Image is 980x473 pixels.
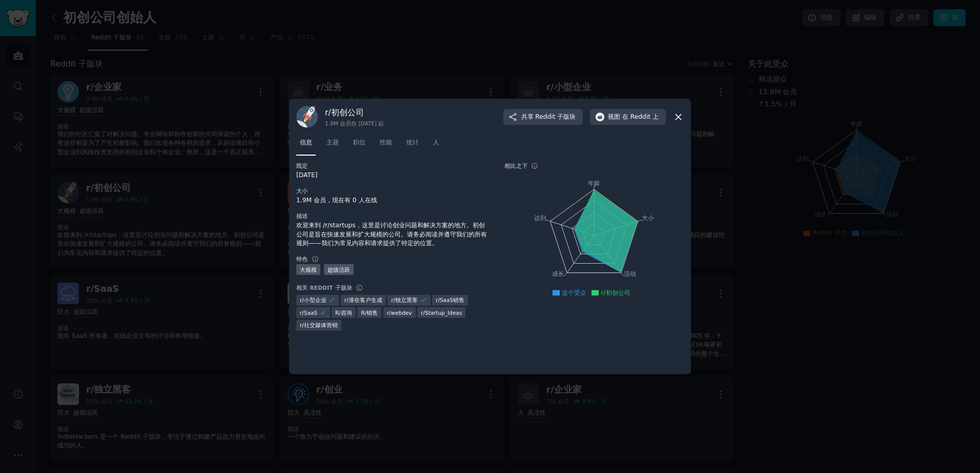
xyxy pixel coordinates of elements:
[324,264,354,275] div: 超级活跃
[296,221,490,248] div: 欢迎来到 /r/startups，这里是讨论创业问题和解决方案的地方。初创公司是旨在快速发展和扩大规模的公司。请务必阅读并遵守我们的所有规则——我们为常见内容和请求提供了特定的位置。
[296,264,320,275] div: 大规模
[503,109,583,125] button: 共享Reddit 子版块
[296,106,318,127] img: 创业
[608,113,620,122] font: 视图
[562,289,586,296] span: 这个受众
[296,171,490,180] div: [DATE]
[350,135,369,156] a: 职位
[642,214,654,222] tspan: 大小
[296,187,490,195] h3: 大小
[300,321,338,329] span: r/社交媒体营销
[353,138,365,147] span: 职位
[624,271,636,278] tspan: 活动
[590,109,666,125] button: 视图在 Reddit 上
[430,135,443,156] a: 人
[504,162,527,169] h3: 相比之下
[376,135,396,156] a: 性能
[588,180,600,187] tspan: 年龄
[300,138,312,147] span: 信息
[433,138,439,147] span: 人
[296,255,308,263] h3: 特色
[296,196,490,205] div: 1.9M 会员，现在有 0 人在线
[300,309,317,316] span: r/ SaaS
[323,135,342,156] a: 主题
[436,296,464,304] span: r/SaaS销售
[335,309,352,316] span: R/咨询
[403,135,422,156] a: 统计
[552,271,564,278] tspan: 成长
[296,162,490,169] h3: 既定
[361,309,378,316] span: R/销售
[344,296,382,304] span: r/潜在客户生成
[380,138,392,147] span: 性能
[326,138,339,147] span: 主题
[300,296,326,304] span: r/小型企业
[296,135,316,156] a: 信息
[534,214,546,222] tspan: 达到
[601,289,630,296] span: r/初创公司
[296,284,352,291] h3: 相关 Reddit 子版块
[325,120,384,127] div: 1.9M 会员自 [DATE] 起
[521,113,534,122] font: 共享
[406,138,419,147] span: 统计
[535,113,576,122] span: Reddit 子版块
[387,309,412,316] span: r/ webdev
[391,296,418,304] span: r/独立黑客
[296,212,490,220] h3: 描述
[421,309,462,316] span: r/ Startup_Ideas
[325,107,384,118] h3: r/初创公司
[622,113,659,122] span: 在 Reddit 上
